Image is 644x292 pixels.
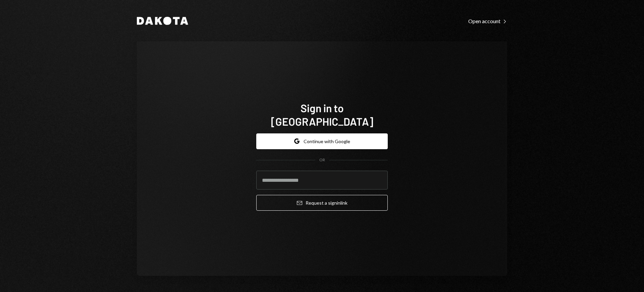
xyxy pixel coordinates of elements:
a: Open account [468,17,507,25]
div: OR [319,157,325,163]
button: Request a signinlink [256,195,388,211]
button: Continue with Google [256,133,388,149]
h1: Sign in to [GEOGRAPHIC_DATA] [256,101,388,128]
